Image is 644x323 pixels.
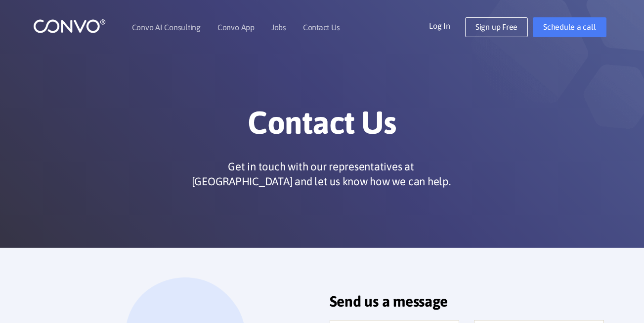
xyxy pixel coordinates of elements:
[429,17,465,33] a: Log In
[533,17,606,37] a: Schedule a call
[48,104,597,149] h1: Contact Us
[303,23,340,31] a: Contact Us
[330,292,604,318] h2: Send us a message
[188,159,455,189] p: Get in touch with our representatives at [GEOGRAPHIC_DATA] and let us know how we can help.
[217,23,255,31] a: Convo App
[132,23,201,31] a: Convo AI Consulting
[33,18,106,34] img: logo_1.png
[465,17,528,37] a: Sign up Free
[271,23,286,31] a: Jobs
